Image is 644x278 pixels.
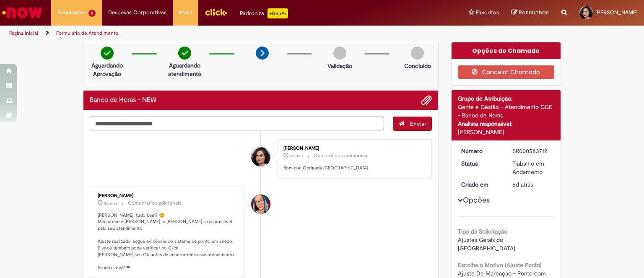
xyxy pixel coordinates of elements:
b: Tipo da Solicitação [458,228,507,235]
small: Comentários adicionais [314,152,367,159]
span: 6 [88,10,96,17]
div: Trabalho em Andamento [512,159,551,176]
p: Validação [327,62,352,70]
div: Padroniza [240,8,288,18]
span: Favoritos [476,8,499,17]
img: ServiceNow [1,4,44,21]
p: Aguardando Aprovação [87,61,127,78]
p: Concluído [404,62,431,70]
span: Despesas Corporativas [108,8,166,17]
img: arrow-next.png [256,47,269,60]
span: Enviar [410,120,426,127]
span: 5d atrás [104,201,117,206]
a: Formulário de Atendimento [56,30,118,36]
span: 6d atrás [512,181,533,188]
dt: Número [455,147,506,155]
p: Bom dia! Obrigada [GEOGRAPHIC_DATA]. [283,165,423,171]
div: 24/09/2025 07:59:21 [512,180,551,189]
span: More [179,8,192,17]
h2: Banco de Horas - NEW Histórico de tíquete [90,96,156,104]
div: Gente e Gestão - Atendimento GGE - Banco de Horas [458,103,555,120]
div: Opções do Chamado [452,42,561,59]
button: Adicionar anexos [421,95,432,106]
img: img-circle-grey.png [333,47,346,60]
div: Analista responsável: [458,120,555,128]
p: Aguardando atendimento [164,61,205,78]
span: Requisições [57,8,87,17]
img: check-circle-green.png [178,47,191,60]
p: [PERSON_NAME], tudo bem? 😊 Meu nome é [PERSON_NAME], e [PERSON_NAME] a responsável pelo seu atend... [98,212,237,271]
time: 24/09/2025 16:32:59 [104,201,117,206]
div: Heloisa Beatriz Alves Da Silva [251,147,270,166]
img: img-circle-grey.png [411,47,424,60]
dt: Criado em [455,180,506,189]
span: Rascunhos [519,8,549,16]
div: [PERSON_NAME] [283,146,423,151]
img: check-circle-green.png [101,47,114,60]
div: Maira Priscila Da Silva Arnaldo [251,195,270,214]
div: Grupo de Atribuição: [458,94,555,103]
span: 2h atrás [290,153,303,158]
a: Rascunhos [512,9,549,17]
small: Comentários adicionais [128,200,182,207]
span: Ajustes Gerais do [GEOGRAPHIC_DATA] [458,236,515,252]
div: SR000583712 [512,147,551,155]
ul: Trilhas de página [6,26,423,41]
img: click_logo_yellow_360x200.png [205,6,227,18]
div: [PERSON_NAME] [458,128,555,136]
time: 29/09/2025 09:16:19 [290,153,303,158]
p: +GenAi [267,8,288,18]
span: [PERSON_NAME] [595,9,638,16]
b: Escolha o Motivo (Ajuste Ponto) [458,261,541,269]
dt: Status [455,159,506,168]
button: Enviar [393,117,432,131]
button: Cancelar Chamado [458,65,555,79]
a: Página inicial [9,30,38,36]
textarea: Digite sua mensagem aqui... [90,117,384,131]
div: [PERSON_NAME] [98,193,237,198]
time: 24/09/2025 07:59:21 [512,181,533,188]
